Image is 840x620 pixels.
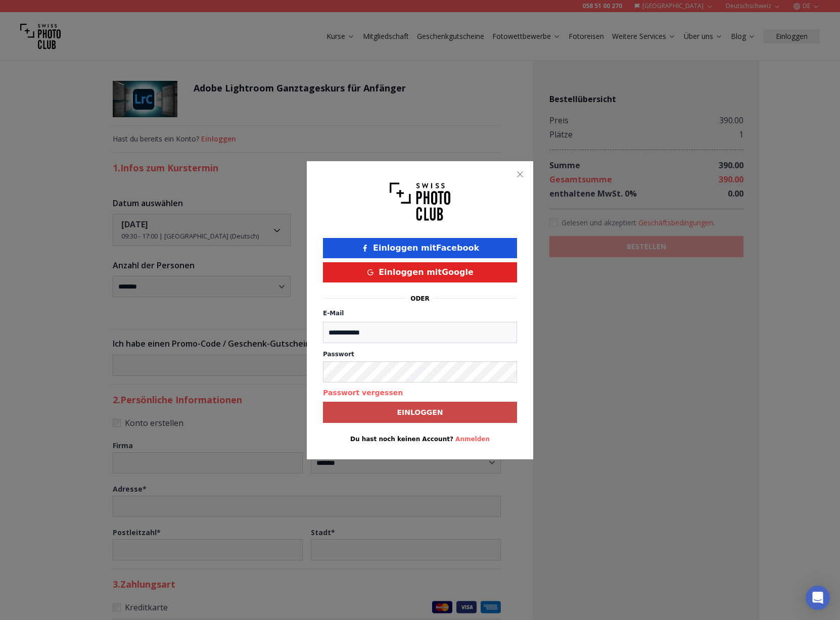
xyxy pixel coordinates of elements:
[323,238,517,258] button: Einloggen mitFacebook
[323,388,403,398] button: Passwort vergessen
[397,407,443,417] b: Einloggen
[323,350,517,358] label: Passwort
[323,435,517,443] p: Du hast noch keinen Account?
[323,310,344,317] label: E-Mail
[390,177,450,226] img: Swiss photo club
[410,295,430,303] p: oder
[455,435,490,443] button: Anmelden
[323,262,517,282] button: Einloggen mitGoogle
[323,402,517,423] button: Einloggen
